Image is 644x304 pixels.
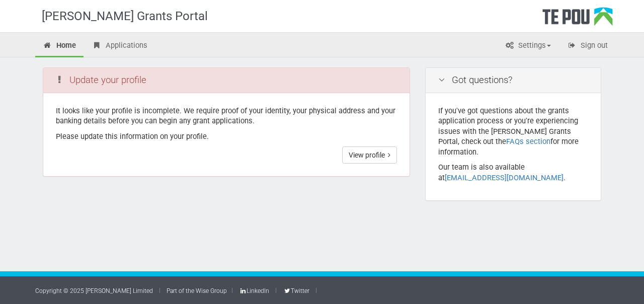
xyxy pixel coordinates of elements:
a: Twitter [283,287,309,294]
a: Home [35,35,84,57]
a: View profile [342,146,397,164]
p: If you've got questions about the grants application process or you're experiencing issues with t... [438,106,588,158]
p: It looks like your profile is incomplete. We require proof of your identity, your physical addres... [56,106,397,126]
p: Please update this information on your profile. [56,131,397,142]
a: Part of the Wise Group [167,287,227,294]
a: Applications [85,35,155,57]
p: Our team is also available at . [438,162,588,183]
div: Update your profile [43,68,410,93]
a: Settings [497,35,558,57]
a: LinkedIn [239,287,269,294]
a: Sign out [559,35,615,57]
a: [EMAIL_ADDRESS][DOMAIN_NAME] [445,173,563,182]
a: Copyright © 2025 [PERSON_NAME] Limited [35,287,153,294]
div: Te Pou Logo [542,7,613,32]
div: Got questions? [426,68,601,93]
a: FAQs section [506,137,550,146]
